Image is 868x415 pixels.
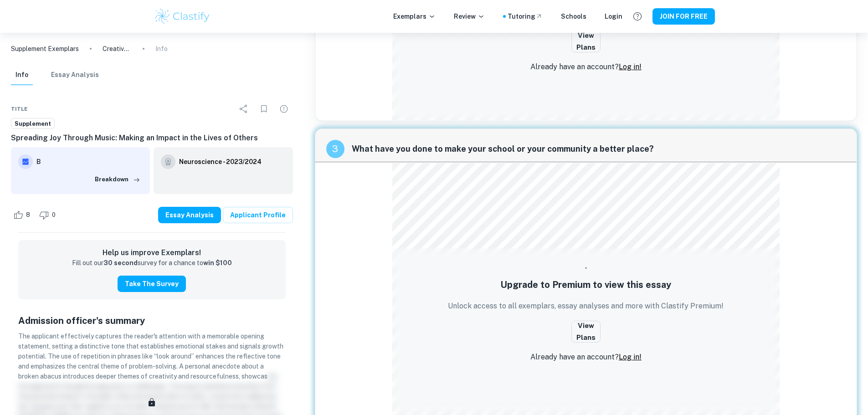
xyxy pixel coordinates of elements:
[11,208,35,222] div: Like
[18,314,286,328] h5: Admission officer's summary
[155,44,168,54] p: Info
[619,353,642,361] a: Log in!
[36,157,143,167] h6: B
[530,352,642,363] p: Already have an account?
[561,11,586,21] a: Schools
[11,133,293,143] h6: Spreading Joy Through Music: Making an Impact in the Lives of Others
[179,157,262,167] h6: Neuroscience - 2023/2024
[21,210,35,220] span: 8
[154,7,211,26] img: Clastify logo
[275,100,293,118] div: Report issue
[11,118,55,129] a: Supplement
[393,11,436,21] p: Exemplars
[203,259,232,266] strong: win $100
[255,100,273,118] div: Bookmark
[448,301,724,312] p: Unlock access to all exemplars, essay analyses and more with Clastify Premium!
[500,278,671,292] h5: Upgrade to Premium to view this essay
[11,105,28,113] span: Title
[223,207,293,223] a: Applicant Profile
[605,11,622,21] a: Login
[47,210,61,220] span: 0
[72,258,232,268] p: Fill out our survey for a chance to
[530,61,642,72] p: Already have an account?
[158,207,221,223] button: Essay Analysis
[326,140,344,158] div: recipe
[619,62,642,71] a: Log in!
[652,8,715,25] button: JOIN FOR FREE
[37,208,61,222] div: Dislike
[92,173,143,186] button: Breakdown
[235,100,253,118] div: Share
[508,11,543,21] a: Tutoring
[571,321,601,343] button: View Plans
[11,65,33,85] button: Info
[103,44,132,54] p: Creative Problem Solving: Finding Solutions in the Everyday
[352,143,846,155] span: What have you done to make your school or your community a better place?
[179,154,262,169] a: Neuroscience - 2023/2024
[51,65,99,85] button: Essay Analysis
[18,333,283,380] span: The applicant effectively captures the reader's attention with a memorable opening statement, set...
[26,247,278,258] h6: Help us improve Exemplars!
[630,9,645,24] button: Help and Feedback
[454,11,485,21] p: Review
[118,276,186,292] button: Take the Survey
[11,44,79,54] a: Supplement Exemplars
[11,119,54,128] span: Supplement
[103,259,138,266] strong: 30 second
[571,31,601,52] button: View Plans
